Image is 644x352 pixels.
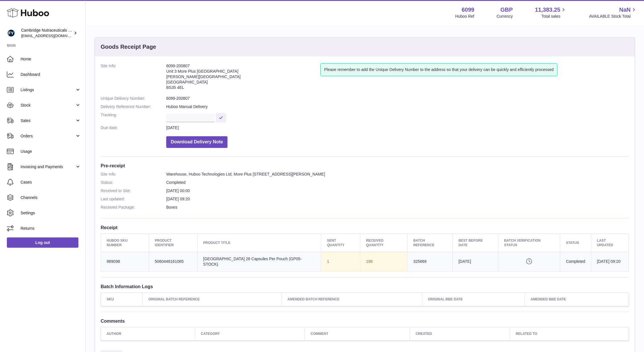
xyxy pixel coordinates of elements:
dt: Delivery Reference Number: [101,104,166,109]
td: 989098 [101,252,149,271]
th: Related to [510,327,629,341]
dt: Status: [101,180,166,185]
h3: Receipt [101,224,629,231]
th: Category [195,327,305,341]
dt: Site Info: [101,172,166,177]
dd: 6099-200807 [166,96,629,101]
div: Please remember to add the Unique Delivery Number to the address so that your delivery can be qui... [320,63,557,76]
td: [GEOGRAPHIC_DATA] 28 Capsules Per Pouch (GP05-STOCK) [197,252,321,271]
div: Currency [497,14,513,19]
dd: Warehouse, Huboo Technologies Ltd, More Plus [STREET_ADDRESS][PERSON_NAME] [166,172,629,177]
a: 11,383.25 Total sales [535,6,567,19]
dt: Last updated: [101,196,166,202]
dt: Unique Delivery Number: [101,96,166,101]
img: huboo@camnutra.com [7,29,15,37]
dd: [DATE] 00:00 [166,188,629,194]
h3: Goods Receipt Page [101,43,156,51]
span: Invoicing and Payments [21,164,75,170]
th: Original BBE Date [422,292,525,306]
td: 198 [360,252,407,271]
span: Orders [21,133,75,139]
a: NaN AVAILABLE Stock Total [589,6,637,19]
dd: Huboo Manual Delivery [166,104,629,109]
span: NaN [619,6,631,14]
div: Huboo Ref [455,14,474,19]
span: AVAILABLE Stock Total [589,14,637,19]
span: Home [21,56,81,62]
th: Original Batch Reference [143,292,282,306]
td: 5060448161065 [149,252,197,271]
th: Last updated [591,234,629,252]
span: Sales [21,118,75,123]
span: Cases [21,180,81,185]
strong: 6099 [462,6,474,14]
th: Batch Verification Status [498,234,560,252]
th: Amended Batch Reference [282,292,422,306]
th: Created [410,327,510,341]
span: Channels [21,195,81,200]
span: Dashboard [21,72,81,77]
address: 6099-200807 Unit 3 More Plus [GEOGRAPHIC_DATA] [PERSON_NAME][GEOGRAPHIC_DATA] [GEOGRAPHIC_DATA] B... [166,63,320,93]
dd: Boxes [166,205,629,210]
span: Listings [21,87,75,93]
dt: Site Info: [101,63,166,93]
td: Completed [560,252,591,271]
span: [EMAIL_ADDRESS][DOMAIN_NAME] [21,33,84,38]
span: Settings [21,210,81,216]
dt: Tracking: [101,112,166,122]
span: 11,383.25 [535,6,560,14]
td: 1 [321,252,360,271]
span: Stock [21,103,75,108]
th: Best Before Date [453,234,498,252]
dd: [DATE] [166,125,629,131]
dd: Completed [166,180,629,185]
th: Status [560,234,591,252]
span: Usage [21,149,81,154]
h3: Batch Information Logs [101,283,629,290]
th: Amended BBE Date [525,292,629,306]
dd: [DATE] 09:20 [166,196,629,202]
th: Product Identifier [149,234,197,252]
th: Huboo SKU Number [101,234,149,252]
span: Total sales [541,14,567,19]
th: Sent Quantity [321,234,360,252]
h3: Pre-receipt [101,162,629,169]
dt: Due date: [101,125,166,131]
th: Author [101,327,195,341]
strong: GBP [500,6,513,14]
div: Cambridge Nutraceuticals Ltd [21,28,72,38]
span: Returns [21,226,81,231]
td: 325669 [407,252,453,271]
dt: Received to Site: [101,188,166,194]
th: Received Quantity [360,234,407,252]
th: Product title [197,234,321,252]
th: Comment [305,327,410,341]
th: Batch Reference [407,234,453,252]
td: [DATE] [453,252,498,271]
dt: Received Package: [101,205,166,210]
h3: Comments [101,318,629,324]
a: Log out [7,237,78,248]
button: Download Delivery Note [166,136,227,148]
td: [DATE] 09:20 [591,252,629,271]
th: SKU [101,292,143,306]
